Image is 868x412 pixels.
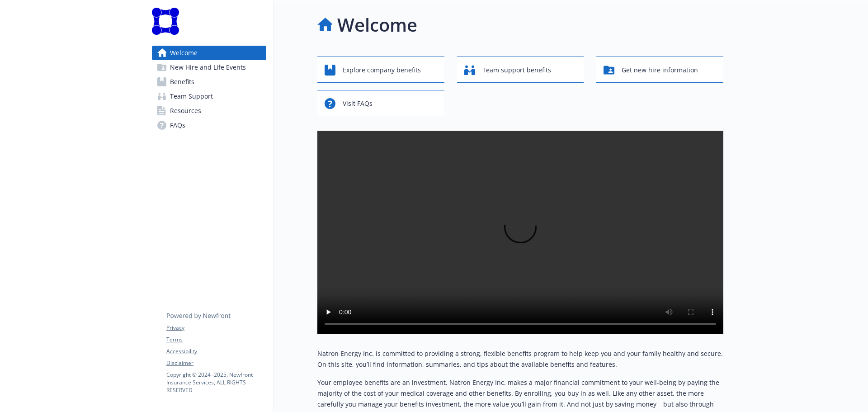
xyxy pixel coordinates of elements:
span: Welcome [170,46,198,60]
span: FAQs [170,118,185,133]
a: FAQs [152,118,266,133]
span: Get new hire information [622,62,698,79]
a: Benefits [152,75,266,89]
span: Visit FAQs [343,95,373,112]
span: Team Support [170,89,213,104]
span: Resources [170,104,201,118]
a: Team Support [152,89,266,104]
span: New Hire and Life Events [170,60,246,75]
button: Team support benefits [457,57,584,83]
a: New Hire and Life Events [152,60,266,75]
a: Disclaimer [166,359,266,367]
span: Benefits [170,75,194,89]
p: Natron Energy Inc. is committed to providing a strong, flexible benefits program to help keep you... [317,348,723,370]
a: Terms [166,336,266,344]
button: Visit FAQs [317,90,444,116]
a: Accessibility [166,347,266,355]
span: Team support benefits [482,62,551,79]
a: Resources [152,104,266,118]
button: Get new hire information [596,57,723,83]
span: Explore company benefits [343,62,421,79]
button: Explore company benefits [317,57,444,83]
p: Copyright © 2024 - 2025 , Newfront Insurance Services, ALL RIGHTS RESERVED [166,371,266,394]
h1: Welcome [337,11,417,38]
a: Privacy [166,324,266,332]
a: Welcome [152,46,266,60]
